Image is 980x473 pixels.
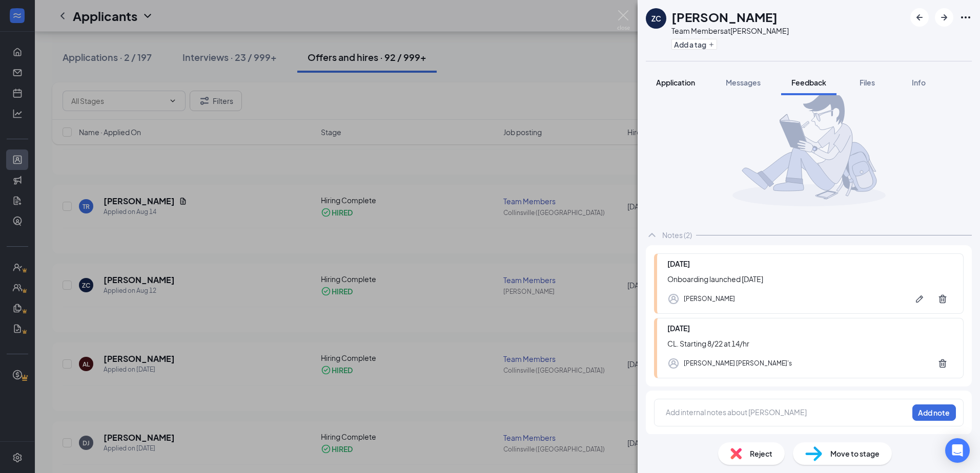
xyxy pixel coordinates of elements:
svg: Trash [937,358,948,369]
div: Notes (2) [662,230,692,240]
div: Team Members at [PERSON_NAME] [671,26,789,36]
div: [PERSON_NAME] [PERSON_NAME]'s [684,358,792,369]
button: Trash [932,353,953,374]
img: takingNoteManImg [732,93,886,206]
svg: Profile [667,293,680,305]
span: Move to stage [830,448,880,459]
div: [PERSON_NAME] [684,294,735,304]
div: Onboarding launched [DATE] [667,273,953,285]
span: Messages [726,78,761,87]
svg: Pen [914,294,925,304]
svg: ChevronUp [646,229,658,241]
svg: Trash [937,294,948,304]
div: Open Intercom Messenger [945,438,970,463]
svg: Plus [708,41,714,48]
span: Files [860,78,875,87]
svg: Ellipses [959,11,972,24]
div: CL. Starting 8/22 at 14/hr [667,338,953,349]
svg: ArrowRight [938,11,950,24]
span: [DATE] [667,259,690,268]
button: Trash [932,289,953,309]
span: [DATE] [667,324,690,333]
span: Application [656,78,695,87]
span: Feedback [791,78,826,87]
svg: ArrowLeftNew [913,11,926,24]
span: Reject [750,448,772,459]
button: PlusAdd a tag [671,39,717,50]
button: ArrowRight [935,8,953,27]
svg: Profile [667,357,680,370]
div: ZC [651,13,661,24]
button: ArrowLeftNew [910,8,929,27]
button: Pen [909,289,930,309]
button: Add note [912,404,956,421]
span: Info [912,78,926,87]
h1: [PERSON_NAME] [671,8,778,26]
